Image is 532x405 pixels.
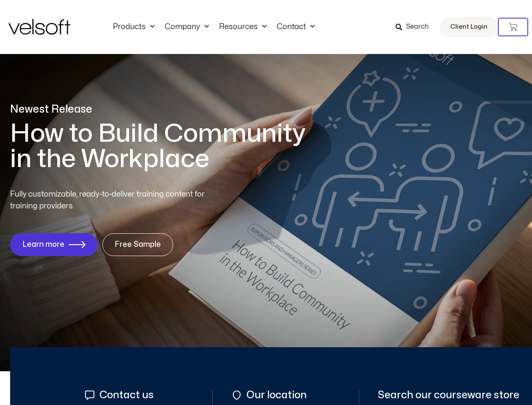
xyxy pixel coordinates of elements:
[97,389,154,401] span: Contact us
[406,22,429,32] span: Search
[10,102,318,117] p: Newest Release
[272,22,320,32] a: ContactMenu Toggle
[8,19,70,35] img: Velsoft Training Materials
[378,389,519,401] span: Search our courseware store
[10,233,98,256] a: Learn more
[450,22,487,32] span: Client Login
[10,121,318,172] h1: How to Build Community in the Workplace
[214,22,272,32] a: ResourcesMenu Toggle
[10,189,220,212] p: Fully customizable, ready-to-deliver training content for training providers.
[102,233,173,256] a: Free Sample
[160,22,214,32] a: CompanyMenu Toggle
[440,17,498,37] a: Client Login
[108,22,320,32] nav: Menu
[22,240,64,249] span: Learn more
[244,389,307,401] span: Our location
[108,22,160,32] a: ProductsMenu Toggle
[115,240,161,249] span: Free Sample
[396,20,435,34] a: Search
